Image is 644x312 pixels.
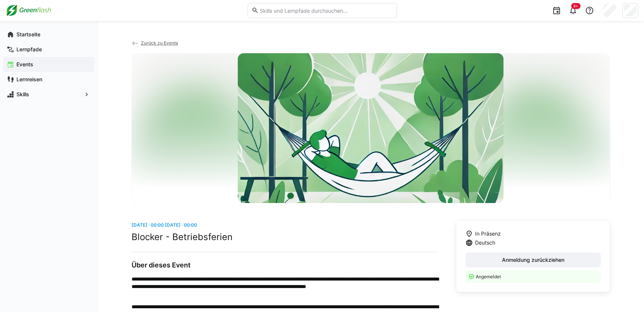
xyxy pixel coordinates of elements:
[132,40,178,46] a: Zurück zu Events
[465,252,601,267] button: Anmeldung zurückziehen
[573,4,578,8] span: 9+
[259,7,392,14] input: Skills und Lernpfade durchsuchen…
[132,261,438,269] h3: Über dieses Event
[475,239,495,246] span: Deutsch
[141,40,178,46] span: Zurück zu Events
[132,222,197,228] span: [DATE] · 00:00 [DATE] · 00:00
[476,273,597,280] p: Angemeldet
[501,256,566,264] span: Anmeldung zurückziehen
[475,230,501,237] span: In Präsenz
[132,231,438,243] h2: Blocker - Betriebsferien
